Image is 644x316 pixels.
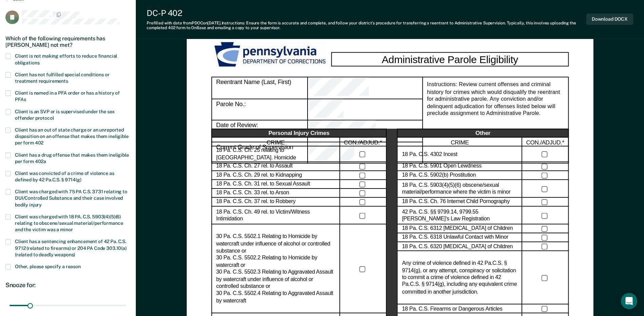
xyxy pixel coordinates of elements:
[211,129,386,138] div: Personal Injury Crimes
[586,14,633,25] button: Download DOCX
[402,234,508,241] label: 18 Pa. C.S. 6318 Unlawful Contact with Minor
[216,190,289,197] label: 18 Pa. C.S. Ch. 33 rel. to Arson
[147,8,586,18] div: DC-P 402
[147,21,586,31] div: Prefilled with data from PDOC on [DATE] . Instructions: Ensure the form is accurate and complete,...
[402,163,481,170] label: 18 Pa. C.S. 5901 Open Lewdness
[15,239,127,257] span: Client has a sentencing enhancement of 42 Pa. C.S. 9712 (related to firearms) or 204 PA Code 303....
[422,77,569,163] div: Instructions: Review current offenses and criminal history for crimes which would disqualify the ...
[211,77,308,99] div: Reentrant Name (Last, First)
[402,172,476,179] label: 18 Pa. C.S. 5902(b) Prostitution
[15,152,129,164] span: Client has a drug offense that makes them ineligible per form 402a
[522,138,569,146] div: CON./ADJUD.*
[211,120,308,142] div: Date of Review:
[216,181,310,188] label: 18 Pa. C.S. Ch. 31 rel. to Sexual Assault
[340,138,386,146] div: CON./ADJUD.*
[216,172,302,179] label: 18 Pa. C.S. Ch. 29 rel. to Kidnapping
[402,151,457,158] label: 18 Pa. C.S. 4302 Incest
[15,189,127,207] span: Client was charged with 75 PA C.S. 3731 relating to DUI/Controlled Substance and their case invol...
[211,138,340,146] div: CRIME
[15,171,114,182] span: Client was convicted of a crime of violence as defined by 42 Pa.C.S. § 9714(g)
[216,199,295,206] label: 18 Pa. C.S. Ch. 37 rel. to Robbery
[216,163,292,170] label: 18 Pa. C.S. Ch. 27 rel. to Assault
[402,209,517,223] label: 42 Pa. C.S. §§ 9799.14, 9799.55 [PERSON_NAME]’s Law Registration
[621,293,637,309] div: Open Intercom Messenger
[211,40,331,70] img: PDOC Logo
[15,127,129,145] span: Client has an out of state charge or an unreported disposition on an offense that makes them inel...
[402,199,510,206] label: 18 Pa. C.S. Ch. 76 Internet Child Pornography
[216,147,335,161] label: 18 Pa. C.S. Ch. 25 relating to [GEOGRAPHIC_DATA]. Homicide
[15,53,117,65] span: Client is not making efforts to reduce financial obligations
[308,77,422,99] div: Reentrant Name (Last, First)
[15,109,114,121] span: Client is an SVP or is supervised under the sex offender protocol
[5,30,130,54] div: Which of the following requirements has [PERSON_NAME] not met?
[397,129,569,138] div: Other
[216,209,335,223] label: 18 Pa. C.S. Ch. 49 rel. to Victim/Witness Intimidation
[402,225,513,232] label: 18 Pa. C.S. 6312 [MEDICAL_DATA] of Children
[397,138,522,146] div: CRIME
[308,120,422,142] div: Date of Review:
[402,182,517,196] label: 18 Pa. C.S. 5903(4)(5)(6) obscene/sexual material/performance where the victim is minor
[15,214,123,232] span: Client was charged with 18 PA. C.S. 5903(4)(5)(6) relating to obscene/sexual material/performance...
[15,264,81,269] span: Other, please specify a reason
[5,281,130,289] div: Snooze for:
[402,243,513,250] label: 18 Pa. C.S. 6320 [MEDICAL_DATA] of Children
[402,260,517,296] label: Any crime of violence defined in 42 Pa.C.S. § 9714(g), or any attempt, conspiracy or solicitation...
[402,305,502,313] label: 18 Pa. C.S. Firearms or Dangerous Articles
[211,99,308,120] div: Parole No.:
[15,90,120,102] span: Client is named in a PFA order or has a history of PFAs
[216,233,335,304] label: 30 Pa. C.S. 5502.1 Relating to Homicide by watercraft under influence of alcohol or controlled su...
[308,99,422,120] div: Parole No.:
[15,72,110,84] span: Client has not fulfilled special conditions or treatment requirements
[331,52,569,66] div: Administrative Parole Eligibility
